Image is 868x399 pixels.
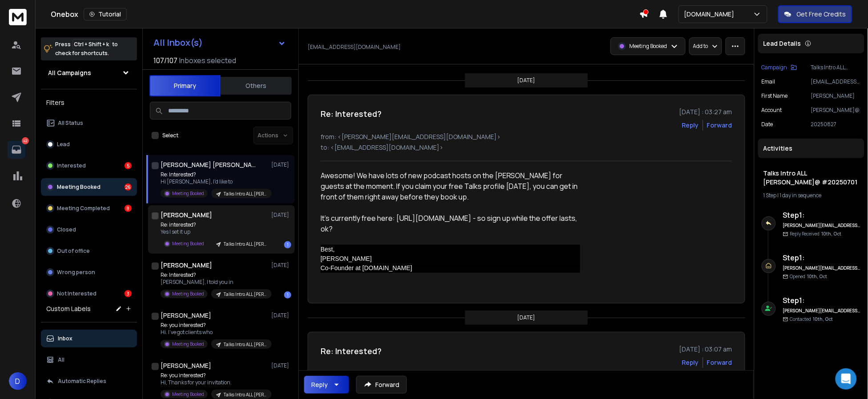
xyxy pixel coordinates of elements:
p: Talks Intro ALL [PERSON_NAME]@ #20250701 [224,191,266,197]
div: Open Intercom Messenger [836,368,857,390]
div: 8 [125,205,132,212]
div: Activities [758,139,864,158]
p: Meeting Booked [172,190,204,197]
button: Reply [682,121,699,130]
p: Lead Details [764,39,801,48]
p: Hi [PERSON_NAME], I'd like to [161,178,267,185]
button: Reply [682,358,699,367]
h1: All Campaigns [48,68,91,77]
p: 42 [22,137,29,144]
button: All Inbox(s) [146,34,293,52]
h1: [PERSON_NAME] [PERSON_NAME] [161,160,258,169]
p: 20250827 [811,121,861,128]
p: [DATE] [271,362,291,369]
p: Add to [693,43,708,50]
h6: [PERSON_NAME][EMAIL_ADDRESS][DOMAIN_NAME] [783,265,861,271]
p: All Status [58,120,83,127]
div: Co-Founder at [DOMAIN_NAME] [321,263,580,273]
p: Meeting Booked [172,240,204,247]
div: | [764,192,859,199]
p: [EMAIL_ADDRESS][DOMAIN_NAME] [811,78,861,85]
p: Account [762,107,782,114]
div: Onebox [51,8,639,20]
p: Get Free Credits [797,10,846,19]
p: [DATE] [271,211,291,219]
a: 42 [8,141,25,159]
p: First Name [762,92,788,100]
button: All Status [41,114,137,132]
p: [DATE] : 03:27 am [679,108,732,116]
p: Opened [790,273,828,280]
button: Reply [304,376,349,394]
div: 5 [125,162,132,169]
h3: Filters [41,96,137,109]
span: 107 / 107 [153,55,177,66]
button: Forward [356,376,407,394]
p: Meeting Completed [57,205,110,212]
p: Re: Interested? [161,171,267,178]
p: Hi, Thanks for your invitation. [161,379,267,386]
button: All Campaigns [41,64,137,82]
h6: Step 1 : [783,210,861,220]
button: D [9,372,27,390]
h6: [PERSON_NAME][EMAIL_ADDRESS][DOMAIN_NAME] [783,307,861,314]
button: Meeting Booked26 [41,178,137,196]
p: Re: you interested? [161,372,267,379]
p: [EMAIL_ADDRESS][DOMAIN_NAME] [308,44,401,51]
p: [DATE] [271,312,291,319]
button: Closed [41,221,137,239]
p: Meeting Booked [57,184,100,191]
h3: Custom Labels [46,304,91,313]
p: Talks Intro ALL [PERSON_NAME]@ #20250701 [224,391,266,398]
span: 10th, Oct [822,231,842,237]
span: 1 day in sequence [780,192,822,199]
p: to: <[EMAIL_ADDRESS][DOMAIN_NAME]> [321,143,732,152]
p: Meeting Booked [172,391,204,398]
button: Interested5 [41,157,137,175]
p: Campaign [762,64,788,71]
h1: Re: Interested? [321,345,382,357]
p: Meeting Booked [172,341,204,347]
p: Yes I set it up [161,228,267,235]
button: Inbox [41,330,137,347]
p: Contacted [790,316,833,323]
p: Re: you interested? [161,322,267,329]
div: 3 [125,290,132,297]
h1: [PERSON_NAME] [161,361,211,370]
h6: Step 1 : [783,295,861,306]
h6: Step 1 : [783,252,861,263]
button: Lead [41,136,137,153]
p: Talks Intro ALL [PERSON_NAME]@ #20250701 [224,291,266,298]
p: Date [762,121,773,128]
p: [DATE] : 03:07 am [679,345,732,354]
p: from: <[PERSON_NAME][EMAIL_ADDRESS][DOMAIN_NAME]> [321,132,732,141]
p: Email [762,78,776,85]
p: [DATE] [518,77,535,84]
p: Talks Intro ALL [PERSON_NAME]@ #20250701 [811,64,861,71]
div: Forward [707,358,732,367]
p: [PERSON_NAME], I told you in [161,279,267,286]
p: Lead [57,141,70,148]
h1: [PERSON_NAME] [161,261,212,270]
div: Best, [321,245,580,254]
p: Meeting Booked [172,291,204,297]
div: Reply [311,380,328,389]
button: Tutorial [84,8,127,20]
p: Talks Intro ALL [PERSON_NAME]@ #20250701 [224,241,266,247]
h1: Talks Intro ALL [PERSON_NAME]@ #20250701 [764,169,859,187]
p: Interested [57,162,86,169]
p: Hi. I’ve got clients who [161,329,267,336]
div: It’s currently free here: [URL][DOMAIN_NAME] - so sign up while the offer lasts, ok? [321,213,580,234]
p: Closed [57,226,76,233]
p: Press to check for shortcuts. [55,40,118,58]
button: Primary [149,75,221,96]
div: Awesome! We have lots of new podcast hosts on the [PERSON_NAME] for guests at the moment. If you ... [321,170,580,202]
button: All [41,351,137,369]
p: Talks Intro ALL [PERSON_NAME]@ #20250701 [224,341,266,348]
button: Meeting Completed8 [41,199,137,217]
p: Reply Received [790,231,842,237]
div: 26 [125,184,132,191]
